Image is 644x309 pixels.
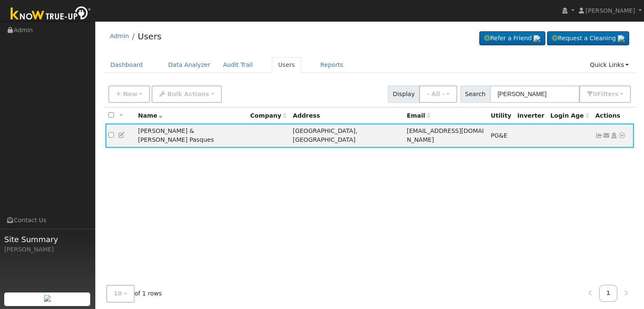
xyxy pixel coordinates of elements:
button: 0Filters [579,86,631,103]
span: [PERSON_NAME] [586,7,635,14]
button: New [108,86,150,103]
span: PG&E [491,132,507,139]
span: Search [460,86,490,103]
div: Utility [491,111,511,120]
span: of 1 rows [106,285,162,303]
span: 10 [114,290,122,297]
div: Address [293,111,401,120]
td: [GEOGRAPHIC_DATA], [GEOGRAPHIC_DATA] [290,124,404,148]
a: Edit User [118,132,126,138]
button: Bulk Actions [152,86,221,103]
div: [PERSON_NAME] [4,245,91,254]
button: - All - [419,86,457,103]
a: Login As [610,132,618,139]
a: Audit Trail [217,57,259,73]
span: Display [388,86,420,103]
a: Quick Links [583,57,635,73]
span: Filter [597,91,619,97]
a: Request a Cleaning [547,31,629,46]
span: Bulk Actions [167,91,209,97]
a: Users [272,57,301,73]
span: [EMAIL_ADDRESS][DOMAIN_NAME] [407,127,484,143]
a: candeze@gmail.com [603,131,611,140]
a: Data Analyzer [162,57,217,73]
div: Inverter [517,111,544,120]
a: 1 [599,285,618,302]
div: Actions [595,111,631,120]
span: Company name [250,112,287,119]
a: Admin [110,33,129,39]
td: [PERSON_NAME] & [PERSON_NAME] Pasques [135,124,247,148]
span: Email [407,112,431,119]
span: Site Summary [4,234,91,245]
button: 10 [106,285,135,303]
img: retrieve [618,35,625,42]
a: Refer a Friend [479,31,545,46]
a: Show Graph [595,132,603,139]
span: s [615,91,618,97]
img: retrieve [44,295,51,302]
a: Reports [314,57,350,73]
span: Name [138,112,163,119]
img: retrieve [533,35,540,42]
a: Dashboard [104,57,149,73]
span: Days since last login [550,112,589,119]
a: Other actions [618,131,626,140]
img: Know True-Up [6,5,95,24]
a: Users [138,31,161,41]
input: Search [490,86,580,103]
span: New [123,91,137,97]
